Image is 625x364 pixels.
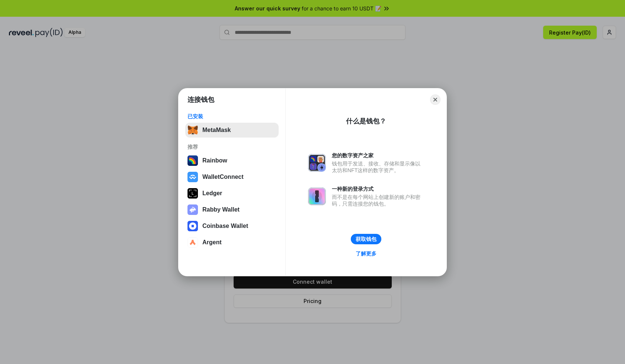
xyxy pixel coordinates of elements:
[187,95,214,104] h1: 连接钱包
[187,113,276,120] div: 已安装
[202,127,231,133] div: MetaMask
[351,234,381,244] button: 获取钱包
[187,144,276,150] div: 推荐
[187,188,198,199] img: svg+xml,%3Csvg%20xmlns%3D%22http%3A%2F%2Fwww.w3.org%2F2000%2Fsvg%22%20width%3D%2228%22%20height%3...
[185,170,279,184] button: WalletConnect
[308,187,326,205] img: svg+xml,%3Csvg%20xmlns%3D%22http%3A%2F%2Fwww.w3.org%2F2000%2Fsvg%22%20fill%3D%22none%22%20viewBox...
[356,236,376,242] div: 获取钱包
[332,186,424,192] div: 一种新的登录方式
[202,206,240,213] div: Rabby Wallet
[187,204,198,215] img: svg+xml,%3Csvg%20xmlns%3D%22http%3A%2F%2Fwww.w3.org%2F2000%2Fsvg%22%20fill%3D%22none%22%20viewBox...
[332,194,424,207] div: 而不是在每个网站上创建新的账户和密码，只需连接您的钱包。
[202,174,244,180] div: WalletConnect
[202,223,248,229] div: Coinbase Wallet
[187,155,198,166] img: svg+xml,%3Csvg%20width%3D%22120%22%20height%3D%22120%22%20viewBox%3D%220%200%20120%20120%22%20fil...
[202,157,227,164] div: Rainbow
[202,239,222,246] div: Argent
[356,250,376,257] div: 了解更多
[187,237,198,248] img: svg+xml,%3Csvg%20width%3D%2228%22%20height%3D%2228%22%20viewBox%3D%220%200%2028%2028%22%20fill%3D...
[187,221,198,231] img: svg+xml,%3Csvg%20width%3D%2228%22%20height%3D%2228%22%20viewBox%3D%220%200%2028%2028%22%20fill%3D...
[332,152,424,159] div: 您的数字资产之家
[185,235,279,250] button: Argent
[346,117,386,126] div: 什么是钱包？
[185,153,279,168] button: Rainbow
[185,219,279,233] button: Coinbase Wallet
[351,249,381,258] a: 了解更多
[202,190,222,197] div: Ledger
[430,94,440,105] button: Close
[308,154,326,172] img: svg+xml,%3Csvg%20xmlns%3D%22http%3A%2F%2Fwww.w3.org%2F2000%2Fsvg%22%20fill%3D%22none%22%20viewBox...
[332,160,424,174] div: 钱包用于发送、接收、存储和显示像以太坊和NFT这样的数字资产。
[187,125,198,135] img: svg+xml,%3Csvg%20fill%3D%22none%22%20height%3D%2233%22%20viewBox%3D%220%200%2035%2033%22%20width%...
[185,186,279,201] button: Ledger
[185,202,279,217] button: Rabby Wallet
[185,123,279,138] button: MetaMask
[187,172,198,182] img: svg+xml,%3Csvg%20width%3D%2228%22%20height%3D%2228%22%20viewBox%3D%220%200%2028%2028%22%20fill%3D...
